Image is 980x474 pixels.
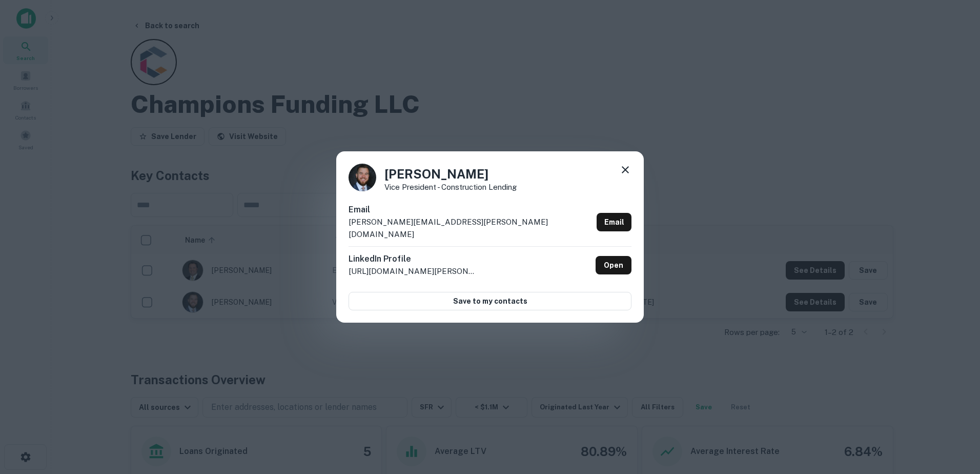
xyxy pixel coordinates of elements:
iframe: Chat Widget [929,392,980,441]
h4: [PERSON_NAME] [384,165,517,183]
a: Email [597,213,631,231]
h6: LinkedIn Profile [349,253,477,265]
img: 1707328387274 [349,164,376,191]
p: [PERSON_NAME][EMAIL_ADDRESS][PERSON_NAME][DOMAIN_NAME] [349,216,593,240]
p: Vice President - Construction Lending [384,183,517,191]
h6: Email [349,204,593,216]
a: Open [596,256,631,274]
p: [URL][DOMAIN_NAME][PERSON_NAME] [349,265,477,278]
button: Save to my contacts [349,292,631,310]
